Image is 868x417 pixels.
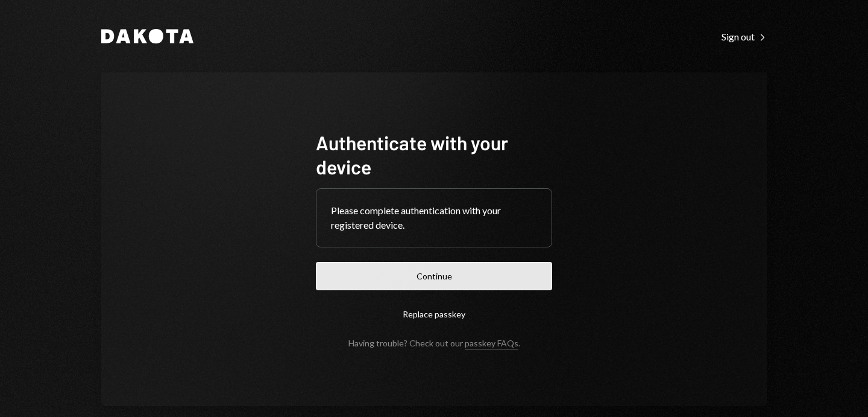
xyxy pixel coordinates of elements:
[722,31,767,43] div: Sign out
[465,338,518,349] a: passkey FAQs
[316,300,552,328] button: Replace passkey
[316,130,552,179] h1: Authenticate with your device
[722,30,767,43] a: Sign out
[316,262,552,290] button: Continue
[331,203,537,232] div: Please complete authentication with your registered device.
[348,338,520,348] div: Having trouble? Check out our .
